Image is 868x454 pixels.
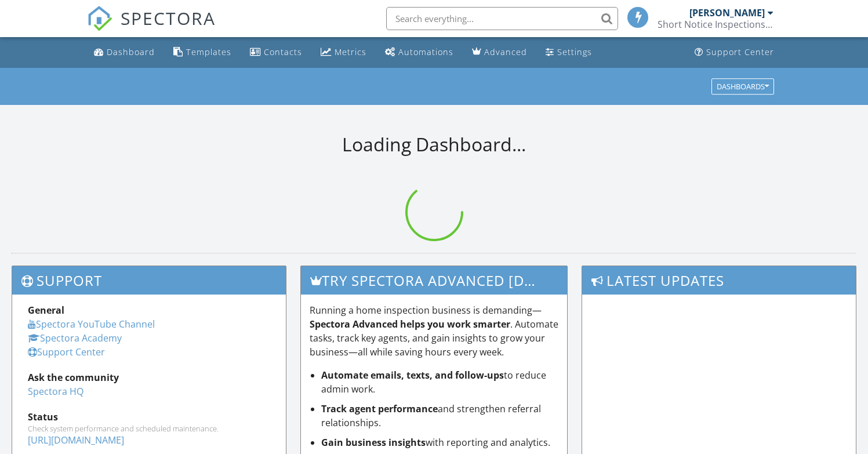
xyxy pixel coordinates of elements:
[264,46,302,57] div: Contacts
[28,304,64,317] strong: General
[28,371,270,384] div: Ask the community
[380,42,458,63] a: Automations (Basic)
[386,7,618,30] input: Search everything...
[87,16,216,40] a: SPECTORA
[321,402,438,415] strong: Track agent performance
[169,42,236,63] a: Templates
[557,46,592,57] div: Settings
[28,346,105,358] a: Support Center
[12,266,286,295] h3: Support
[28,410,270,424] div: Status
[582,266,856,295] h3: Latest Updates
[467,42,532,63] a: Advanced
[107,46,155,57] div: Dashboard
[28,332,122,344] a: Spectora Academy
[706,46,774,57] div: Support Center
[245,42,307,63] a: Contacts
[121,6,216,30] span: SPECTORA
[717,82,769,90] div: Dashboards
[28,434,124,446] a: [URL][DOMAIN_NAME]
[310,303,559,359] p: Running a home inspection business is demanding— . Automate tasks, track key agents, and gain ins...
[398,46,453,57] div: Automations
[711,78,774,95] button: Dashboards
[321,368,559,396] li: to reduce admin work.
[321,402,559,430] li: and strengthen referral relationships.
[87,6,112,31] img: The Best Home Inspection Software - Spectora
[28,318,155,330] a: Spectora YouTube Channel
[28,385,83,398] a: Spectora HQ
[321,436,426,449] strong: Gain business insights
[658,19,773,30] div: Short Notice Inspections LLC
[316,42,371,63] a: Metrics
[310,318,510,330] strong: Spectora Advanced helps you work smarter
[689,7,765,19] div: [PERSON_NAME]
[321,369,504,382] strong: Automate emails, texts, and follow-ups
[28,424,270,433] div: Check system performance and scheduled maintenance.
[690,42,779,63] a: Support Center
[484,46,527,57] div: Advanced
[321,435,559,449] li: with reporting and analytics.
[301,266,568,295] h3: Try spectora advanced [DATE]
[89,42,159,63] a: Dashboard
[186,46,231,57] div: Templates
[335,46,366,57] div: Metrics
[541,42,597,63] a: Settings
